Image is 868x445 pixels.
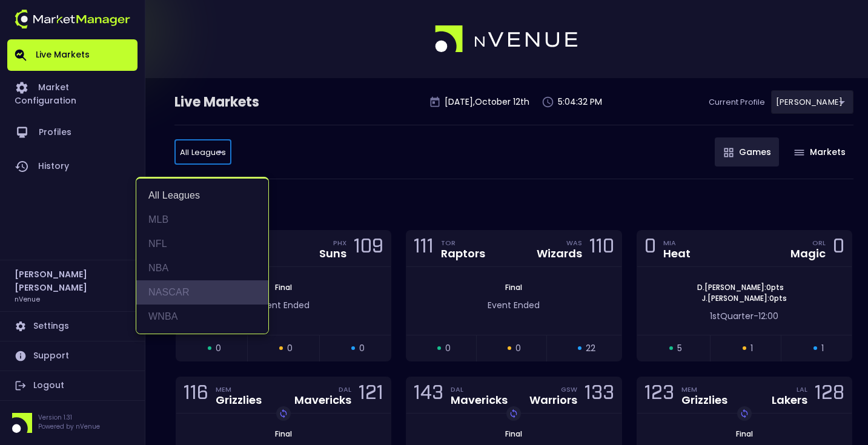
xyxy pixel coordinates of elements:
li: All Leagues [136,183,268,208]
li: NFL [136,232,268,256]
li: MLB [136,208,268,232]
li: NASCAR [136,280,268,305]
li: NBA [136,256,268,280]
li: WNBA [136,305,268,329]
